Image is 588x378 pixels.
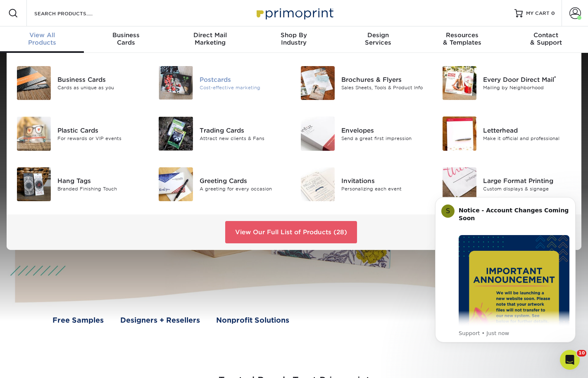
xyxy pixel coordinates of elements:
[200,126,288,135] div: Trading Cards
[84,31,168,39] span: Business
[57,75,146,84] div: Business Cards
[341,135,430,142] div: Send a great first impression
[443,167,476,201] img: Large Format Printing
[443,66,476,100] img: Every Door Direct Mail
[159,66,193,100] img: Postcards
[57,176,146,185] div: Hang Tags
[168,26,252,53] a: Direct MailMarketing
[420,31,504,39] span: Resources
[554,75,556,81] sup: ®
[442,63,571,103] a: Every Door Direct Mail Every Door Direct Mail® Mailing by Neighborhood
[57,185,146,193] div: Branded Finishing Touch
[57,126,146,135] div: Plastic Cards
[225,221,357,243] a: View Our Full List of Products (28)
[17,116,51,150] img: Plastic Cards
[442,164,571,204] a: Large Format Printing Large Format Printing Custom displays & signage
[158,164,288,204] a: Greeting Cards Greeting Cards A greeting for every occasion
[526,10,550,17] span: MY CART
[84,26,168,53] a: BusinessCards
[159,116,193,150] img: Trading Cards
[17,167,51,201] img: Hang Tags
[301,66,335,100] img: Brochures & Flyers
[341,84,430,91] div: Sales Sheets, Tools & Product Info
[200,75,288,84] div: Postcards
[336,26,420,53] a: DesignServices
[84,31,168,46] div: Cards
[200,176,288,185] div: Greeting Cards
[158,63,288,103] a: Postcards Postcards Cost-effective marketing
[420,31,504,46] div: & Templates
[341,126,430,135] div: Envelopes
[483,126,571,135] div: Letterhead
[341,176,430,185] div: Invitations
[2,353,70,375] iframe: Google Customer Reviews
[158,113,288,154] a: Trading Cards Trading Cards Attract new clients & Fans
[300,164,430,204] a: Invitations Invitations Personalizing each event
[483,75,571,84] div: Every Door Direct Mail
[200,185,288,193] div: A greeting for every occasion
[504,31,588,39] span: Contact
[420,26,504,53] a: Resources& Templates
[159,167,193,201] img: Greeting Cards
[200,135,288,142] div: Attract new clients & Fans
[336,31,420,39] span: Design
[577,350,586,357] span: 10
[252,31,336,46] div: Industry
[33,8,114,18] input: SEARCH PRODUCTS.....
[442,113,571,154] a: Letterhead Letterhead Make it official and professional
[17,113,146,154] a: Plastic Cards Plastic Cards For rewards or VIP events
[253,4,336,22] img: Primoprint
[301,167,335,201] img: Invitations
[560,350,580,370] iframe: Intercom live chat
[301,116,335,150] img: Envelopes
[168,31,252,39] span: Direct Mail
[504,31,588,46] div: & Support
[57,84,146,91] div: Cards as unique as you
[17,66,51,100] img: Business Cards
[57,135,146,142] div: For rewards or VIP events
[300,113,430,154] a: Envelopes Envelopes Send a great first impression
[252,26,336,53] a: Shop ByIndustry
[300,63,430,103] a: Brochures & Flyers Brochures & Flyers Sales Sheets, Tools & Product Info
[483,176,571,185] div: Large Format Printing
[336,31,420,46] div: Services
[168,31,252,46] div: Marketing
[423,185,588,356] iframe: Intercom notifications message
[200,84,288,91] div: Cost-effective marketing
[504,26,588,53] a: Contact& Support
[252,31,336,39] span: Shop By
[483,84,571,91] div: Mailing by Neighborhood
[551,10,555,16] span: 0
[443,116,476,150] img: Letterhead
[341,75,430,84] div: Brochures & Flyers
[483,135,571,142] div: Make it official and professional
[17,63,146,103] a: Business Cards Business Cards Cards as unique as you
[341,185,430,193] div: Personalizing each event
[17,164,146,204] a: Hang Tags Hang Tags Branded Finishing Touch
